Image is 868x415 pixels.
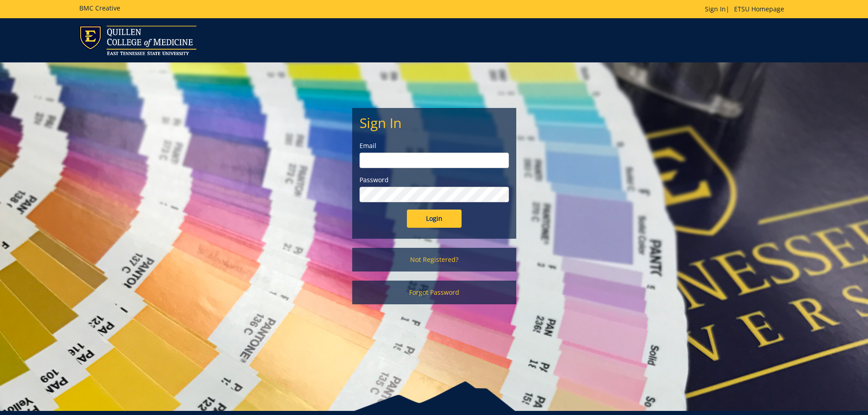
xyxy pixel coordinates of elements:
a: Sign In [705,5,726,13]
a: ETSU Homepage [729,5,789,13]
a: Forgot Password [352,281,516,304]
input: Login [407,210,462,228]
label: Email [360,141,509,150]
p: | [705,5,789,14]
img: ETSU logo [79,26,196,55]
h2: Sign In [360,115,509,130]
label: Password [360,175,509,184]
h5: BMC Creative [79,5,120,11]
a: Not Registered? [352,248,516,272]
